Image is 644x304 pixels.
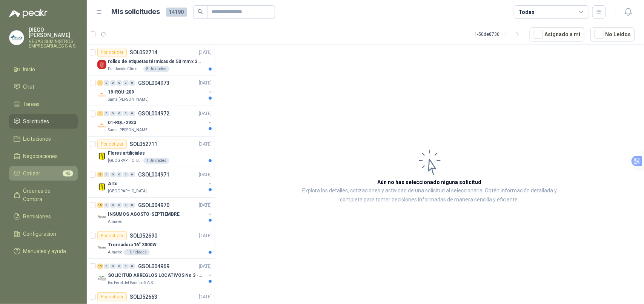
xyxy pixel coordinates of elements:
[97,264,103,269] div: 19
[63,170,73,177] span: 42
[108,158,142,164] p: [GEOGRAPHIC_DATA]
[110,264,116,269] div: 0
[104,111,109,116] div: 0
[87,45,215,75] a: Por cotizarSOL052714[DATE] Company Logorollos de etiquetas térmicas de 50 mm x 30 mmFundación Clí...
[23,117,49,126] span: Solicitudes
[97,111,103,116] div: 1
[9,9,48,18] img: Logo peakr
[117,80,122,86] div: 0
[23,212,51,221] span: Remisiones
[87,137,215,167] a: Por cotizarSOL052711[DATE] Company LogoFlores artificiales[GEOGRAPHIC_DATA]1 Unidades
[9,227,78,241] a: Configuración
[97,201,213,225] a: 16 0 0 0 0 0 GSOL004970[DATE] Company LogoINSUMOS AGOSTO-SEPTIEMBREAlmatec
[97,182,106,191] img: Company Logo
[129,111,135,116] div: 0
[9,166,78,181] a: Cotizar42
[97,78,213,103] a: 1 0 0 0 0 0 GSOL004973[DATE] Company Logo19-RQU-209Santa [PERSON_NAME]
[199,141,212,148] p: [DATE]
[199,49,212,56] p: [DATE]
[9,209,78,224] a: Remisiones
[23,230,57,238] span: Configuración
[199,171,212,178] p: [DATE]
[9,184,78,206] a: Órdenes de Compra
[9,31,24,45] img: Company Logo
[23,83,35,91] span: Chat
[97,274,106,283] img: Company Logo
[97,213,106,222] img: Company Logo
[97,262,213,286] a: 19 0 0 0 0 0 GSOL004969[DATE] Company LogoSOLICITUD ARREGLOS LOCATIVOS No 3 - PICHINDERio Fertil ...
[108,150,145,157] p: Flores artificiales
[108,219,122,225] p: Almatec
[29,39,78,48] p: VEGAS SUMINISTROS EMPRESARIALES S A S
[199,80,212,87] p: [DATE]
[97,172,103,177] div: 3
[166,8,187,17] span: 14190
[104,172,109,177] div: 0
[9,149,78,163] a: Negociaciones
[97,152,106,161] img: Company Logo
[199,110,212,117] p: [DATE]
[108,241,157,249] p: Tronzadora 16” 3000W
[110,80,116,86] div: 0
[199,232,212,240] p: [DATE]
[23,100,40,108] span: Tareas
[129,203,135,208] div: 0
[108,89,134,96] p: 19-RQU-209
[23,247,66,255] span: Manuales y ayuda
[475,28,524,40] div: 1 - 50 de 8730
[97,109,213,133] a: 1 0 0 0 0 0 GSOL004972[DATE] Company Logo01-RQL-2923Santa [PERSON_NAME]
[97,231,127,240] div: Por cotizar
[138,80,169,86] p: GSOL004973
[138,203,169,208] p: GSOL004970
[123,264,129,269] div: 0
[123,172,129,177] div: 0
[9,80,78,94] a: Chat
[9,62,78,77] a: Inicio
[199,202,212,209] p: [DATE]
[87,228,215,259] a: Por cotizarSOL052690[DATE] Company LogoTronzadora 16” 3000WAlmatec1 Unidades
[97,203,103,208] div: 16
[123,111,129,116] div: 0
[130,50,157,55] p: SOL052714
[108,180,118,187] p: Arte
[9,97,78,111] a: Tareas
[110,111,116,116] div: 0
[9,132,78,146] a: Licitaciones
[130,294,157,299] p: SOL052663
[104,203,109,208] div: 0
[23,169,41,178] span: Cotizar
[138,264,169,269] p: GSOL004969
[108,211,180,218] p: INSUMOS AGOSTO-SEPTIEMBRE
[117,172,122,177] div: 0
[97,140,127,149] div: Por cotizar
[129,80,135,86] div: 0
[198,9,203,14] span: search
[97,292,127,301] div: Por cotizar
[108,66,142,72] p: Fundación Clínica Shaio
[9,114,78,129] a: Solicitudes
[23,135,51,143] span: Licitaciones
[23,152,58,160] span: Negociaciones
[108,58,202,65] p: rollos de etiquetas térmicas de 50 mm x 30 mm
[97,170,213,194] a: 3 0 0 0 0 0 GSOL004971[DATE] Company LogoArte[GEOGRAPHIC_DATA]
[199,293,212,301] p: [DATE]
[97,243,106,252] img: Company Logo
[117,264,122,269] div: 0
[519,8,535,16] div: Todas
[108,127,149,133] p: Santa [PERSON_NAME]
[290,186,569,204] p: Explora los detalles, cotizaciones y actividad de una solicitud al seleccionarla. Obtén informaci...
[29,27,78,38] p: DIEGO [PERSON_NAME]
[97,80,103,86] div: 1
[110,203,116,208] div: 0
[104,80,109,86] div: 0
[97,91,106,100] img: Company Logo
[117,203,122,208] div: 0
[9,244,78,258] a: Manuales y ayuda
[108,280,154,286] p: Rio Fertil del Pacífico S.A.S.
[117,111,122,116] div: 0
[108,272,202,279] p: SOLICITUD ARREGLOS LOCATIVOS No 3 - PICHINDE
[143,158,169,164] div: 1 Unidades
[530,27,584,41] button: Asignado a mi
[130,141,157,147] p: SOL052711
[112,6,160,17] h1: Mis solicitudes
